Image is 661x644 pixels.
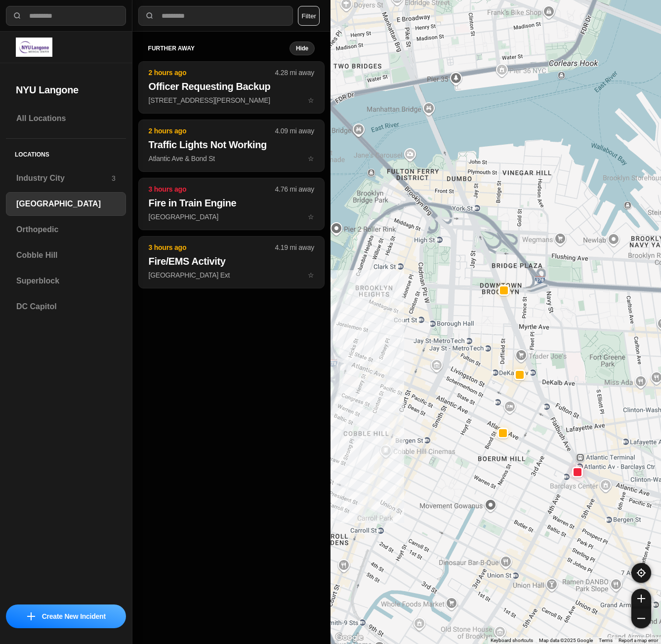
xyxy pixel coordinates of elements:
p: 3 [112,173,116,183]
button: zoom-out [631,608,651,628]
h5: further away [148,44,289,52]
img: zoom-in [637,595,645,603]
button: 3 hours ago4.76 mi awayFire in Train Engine[GEOGRAPHIC_DATA]star [138,178,325,230]
h3: All Locations [16,113,116,124]
button: Filter [298,6,320,26]
a: Cobble Hill [6,243,126,267]
p: 3 hours ago [149,242,275,252]
p: Create New Incident [42,611,106,621]
h3: [GEOGRAPHIC_DATA] [16,198,116,210]
h3: Industry City [16,172,112,184]
button: Hide [289,41,315,55]
img: search [145,11,155,21]
button: zoom-in [631,589,651,608]
img: logo [16,38,52,57]
a: All Locations [6,107,126,130]
h5: Locations [6,139,126,166]
a: Orthopedic [6,218,126,241]
h3: Cobble Hill [16,249,116,261]
h2: Officer Requesting Backup [149,80,314,93]
button: iconCreate New Incident [6,604,126,628]
a: Open this area in Google Maps (opens a new window) [333,631,366,644]
p: 3 hours ago [149,184,275,194]
span: star [308,96,314,104]
p: 4.19 mi away [275,242,314,252]
p: 2 hours ago [149,68,275,78]
h2: NYU Langone [16,83,116,97]
a: 3 hours ago4.76 mi awayFire in Train Engine[GEOGRAPHIC_DATA]star [138,212,325,221]
span: star [308,155,314,162]
p: [GEOGRAPHIC_DATA] [149,212,314,222]
h3: Superblock [16,275,116,287]
img: Google [333,631,366,644]
small: Hide [296,44,308,52]
p: 4.28 mi away [275,68,314,78]
p: [GEOGRAPHIC_DATA] Ext [149,270,314,280]
a: 2 hours ago4.28 mi awayOfficer Requesting Backup[STREET_ADDRESS][PERSON_NAME]star [138,96,325,104]
h2: Fire/EMS Activity [149,254,314,268]
p: 4.09 mi away [275,126,314,136]
button: 3 hours ago4.19 mi awayFire/EMS Activity[GEOGRAPHIC_DATA] Extstar [138,236,325,288]
button: 2 hours ago4.09 mi awayTraffic Lights Not WorkingAtlantic Ave & Bond Ststar [138,120,325,172]
a: Report a map error [619,638,658,643]
p: Atlantic Ave & Bond St [149,154,314,163]
img: recenter [637,568,646,577]
h3: Orthopedic [16,224,116,236]
p: 4.76 mi away [275,184,314,194]
a: [GEOGRAPHIC_DATA] [6,192,126,216]
h2: Traffic Lights Not Working [149,138,314,152]
span: Map data ©2025 Google [539,638,593,643]
img: zoom-out [637,614,645,622]
button: Keyboard shortcuts [491,637,533,644]
img: search [12,11,22,21]
a: Industry City3 [6,166,126,190]
h2: Fire in Train Engine [149,196,314,210]
a: 2 hours ago4.09 mi awayTraffic Lights Not WorkingAtlantic Ave & Bond Ststar [138,154,325,162]
a: Terms (opens in new tab) [599,638,613,643]
span: star [308,213,314,221]
a: 3 hours ago4.19 mi awayFire/EMS Activity[GEOGRAPHIC_DATA] Extstar [138,271,325,279]
a: DC Capitol [6,295,126,319]
button: recenter [631,563,651,583]
a: Superblock [6,269,126,293]
img: icon [27,612,35,620]
h3: DC Capitol [16,301,116,313]
span: star [308,271,314,279]
button: 2 hours ago4.28 mi awayOfficer Requesting Backup[STREET_ADDRESS][PERSON_NAME]star [138,61,325,114]
p: 2 hours ago [149,126,275,136]
p: [STREET_ADDRESS][PERSON_NAME] [149,95,314,105]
